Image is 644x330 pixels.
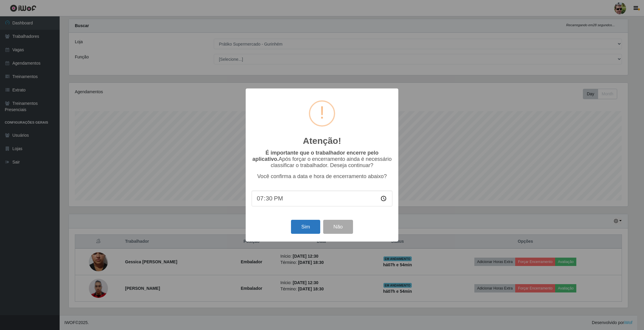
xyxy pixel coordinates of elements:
p: Após forçar o encerramento ainda é necessário classificar o trabalhador. Deseja continuar? [252,150,392,169]
p: Você confirma a data e hora de encerramento abaixo? [252,173,392,180]
button: Não [323,220,353,234]
b: É importante que o trabalhador encerre pelo aplicativo. [252,150,378,162]
h2: Atenção! [303,136,341,146]
button: Sim [291,220,320,234]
